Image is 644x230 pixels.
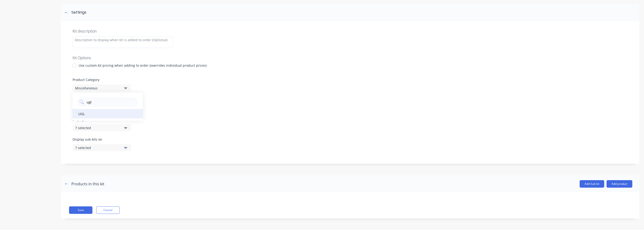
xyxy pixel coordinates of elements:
button: 7 selected [73,124,131,131]
div: Kit Options [73,55,628,61]
div: Use custom kit pricing when adding to order (overrides individual product prices) [79,63,207,68]
button: Cancel [96,206,120,214]
div: Products in this kit [71,181,104,187]
input: Search... [86,97,136,107]
div: 7 selected [75,145,121,150]
div: Settings [71,10,86,15]
button: 7 selected [73,144,131,151]
div: Kit description [73,28,628,34]
label: Display sub-kits on [73,137,131,142]
label: Accounting code [73,97,628,102]
button: Miscellaneous [73,84,131,91]
button: Save [69,206,92,214]
button: Add product [607,180,632,188]
div: UGL [73,109,143,118]
button: Add Sub-kit [580,180,604,188]
label: Product Category [73,77,628,82]
div: 7 selected [75,125,121,130]
div: Miscellaneous [75,86,121,91]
